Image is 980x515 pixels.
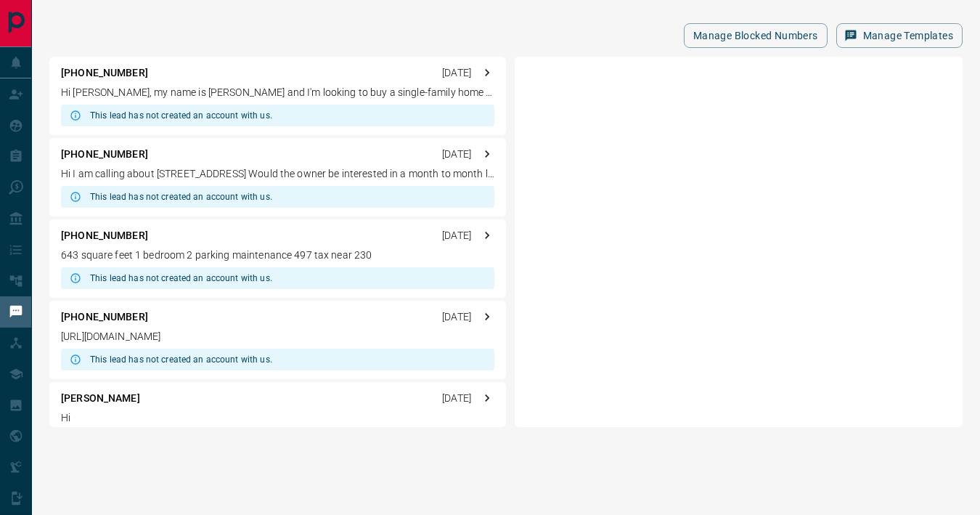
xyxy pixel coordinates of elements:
p: 643 square feet 1 bedroom 2 parking maintenance 497 tax near 230 [61,248,494,263]
div: This lead has not created an account with us. [90,349,272,370]
p: [PHONE_NUMBER] [61,65,148,81]
p: [DATE] [442,309,471,325]
p: [PHONE_NUMBER] [61,309,148,325]
p: [PHONE_NUMBER] [61,228,148,243]
p: [PHONE_NUMBER] [61,147,148,162]
button: Manage Blocked Numbers [684,23,828,48]
p: [DATE] [442,65,471,81]
p: Hi [PERSON_NAME], my name is [PERSON_NAME] and I'm looking to buy a single-family home in [GEOGRA... [61,85,494,100]
p: Hi [61,410,494,426]
div: This lead has not created an account with us. [90,267,272,289]
p: [DATE] [442,147,471,162]
button: Manage Templates [836,23,963,48]
p: Hi I am calling about [STREET_ADDRESS] Would the owner be interested in a month to month lease? [61,166,494,182]
p: [DATE] [442,228,471,243]
div: This lead has not created an account with us. [90,186,272,208]
p: [URL][DOMAIN_NAME] [61,329,494,344]
p: [DATE] [442,391,471,406]
div: This lead has not created an account with us. [90,105,272,126]
p: [PERSON_NAME] [61,391,140,406]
